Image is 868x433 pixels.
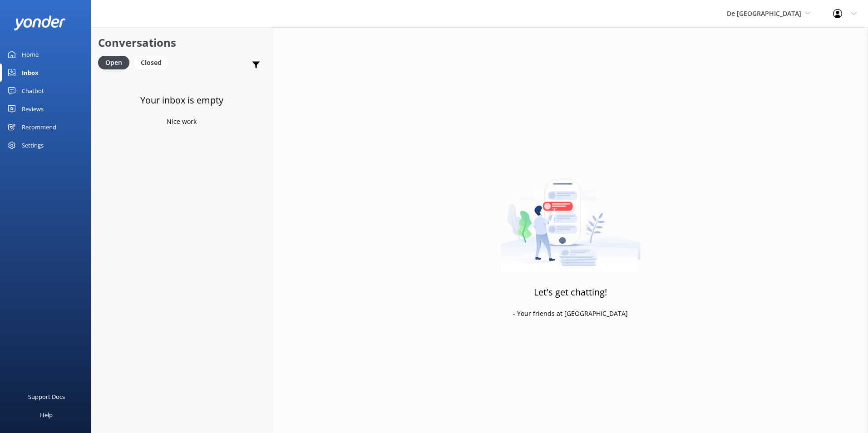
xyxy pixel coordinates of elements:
[40,406,53,424] div: Help
[22,45,39,64] div: Home
[167,117,197,127] p: Nice work
[14,15,66,30] img: yonder-white-logo.png
[134,57,173,67] a: Closed
[727,9,801,18] span: De [GEOGRAPHIC_DATA]
[98,57,134,67] a: Open
[134,56,168,69] div: Closed
[98,34,265,51] h2: Conversations
[22,82,44,100] div: Chatbot
[500,160,641,273] img: artwork of a man stealing a conversation from at giant smartphone
[22,64,39,82] div: Inbox
[98,56,129,69] div: Open
[140,93,223,108] h3: Your inbox is empty
[28,388,65,406] div: Support Docs
[513,309,628,319] p: - Your friends at [GEOGRAPHIC_DATA]
[534,285,607,300] h3: Let's get chatting!
[22,118,56,136] div: Recommend
[22,136,44,154] div: Settings
[22,100,44,118] div: Reviews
